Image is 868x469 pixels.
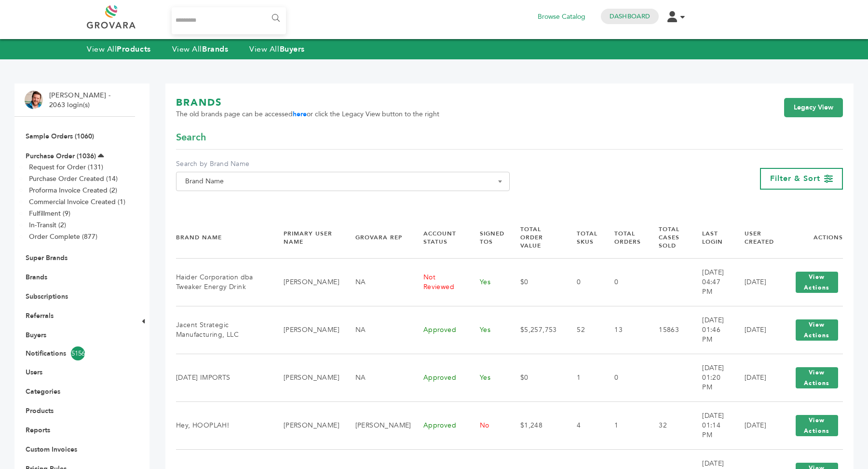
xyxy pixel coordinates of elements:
[565,401,602,449] td: 4
[602,401,647,449] td: 1
[602,306,647,354] td: 13
[690,401,732,449] td: [DATE] 01:14 PM
[770,173,820,184] span: Filter & Sort
[690,258,732,306] td: [DATE] 04:47 PM
[271,258,343,306] td: [PERSON_NAME]
[26,152,96,161] a: Purchase Order (1036)
[293,110,307,119] a: here
[26,253,68,262] a: Super Brands
[411,258,468,306] td: Not Reviewed
[732,354,779,401] td: [DATE]
[732,258,779,306] td: [DATE]
[647,306,690,354] td: 15863
[602,258,647,306] td: 0
[565,258,602,306] td: 0
[602,354,647,401] td: 0
[29,232,97,241] a: Order Complete (877)
[343,306,411,354] td: NA
[176,131,206,144] span: Search
[271,401,343,449] td: [PERSON_NAME]
[690,217,732,258] th: Last Login
[610,12,650,21] a: Dashboard
[26,406,54,415] a: Products
[26,426,50,435] a: Reports
[732,306,779,354] td: [DATE]
[29,209,70,218] a: Fulfillment (9)
[468,217,508,258] th: Signed TOS
[690,306,732,354] td: [DATE] 01:46 PM
[26,387,60,396] a: Categories
[508,354,565,401] td: $0
[49,91,113,110] li: [PERSON_NAME] - 2063 login(s)
[176,159,510,169] label: Search by Brand Name
[29,221,66,230] a: In-Transit (2)
[176,217,271,258] th: Brand Name
[796,319,838,341] button: View Actions
[176,110,439,119] span: The old brands page can be accessed or click the Legacy View button to the right
[26,368,42,377] a: Users
[271,354,343,401] td: [PERSON_NAME]
[176,258,271,306] td: Haider Corporation dba Tweaker Energy Drink
[176,306,271,354] td: Jacent Strategic Manufacturing, LLC
[411,217,468,258] th: Account Status
[732,217,779,258] th: User Created
[343,217,411,258] th: Grovara Rep
[602,217,647,258] th: Total Orders
[26,311,54,320] a: Referrals
[26,445,77,454] a: Custom Invoices
[784,98,843,117] a: Legacy View
[26,132,94,141] a: Sample Orders (1060)
[71,346,85,360] span: 5156
[176,172,510,191] span: Brand Name
[411,401,468,449] td: Approved
[26,273,47,282] a: Brands
[343,354,411,401] td: NA
[732,401,779,449] td: [DATE]
[565,306,602,354] td: 52
[176,354,271,401] td: [DATE] IMPORTS
[796,272,838,293] button: View Actions
[796,367,838,388] button: View Actions
[280,44,305,55] strong: Buyers
[690,354,732,401] td: [DATE] 01:20 PM
[508,258,565,306] td: $0
[411,354,468,401] td: Approved
[647,217,690,258] th: Total Cases Sold
[29,197,125,207] a: Commercial Invoice Created (1)
[647,401,690,449] td: 32
[468,258,508,306] td: Yes
[565,217,602,258] th: Total SKUs
[508,306,565,354] td: $5,257,753
[176,401,271,449] td: Hey, HOOPLAH!
[29,186,117,195] a: Proforma Invoice Created (2)
[181,175,504,188] span: Brand Name
[271,217,343,258] th: Primary User Name
[508,217,565,258] th: Total Order Value
[796,415,838,436] button: View Actions
[172,7,286,34] input: Search...
[779,217,843,258] th: Actions
[87,44,151,55] a: View AllProducts
[271,306,343,354] td: [PERSON_NAME]
[468,354,508,401] td: Yes
[343,401,411,449] td: [PERSON_NAME]
[176,96,439,110] h1: BRANDS
[172,44,229,55] a: View AllBrands
[538,12,585,22] a: Browse Catalog
[468,306,508,354] td: Yes
[117,44,150,55] strong: Products
[26,292,68,301] a: Subscriptions
[26,331,46,340] a: Buyers
[508,401,565,449] td: $1,248
[26,346,124,360] a: Notifications5156
[468,401,508,449] td: No
[343,258,411,306] td: NA
[565,354,602,401] td: 1
[29,163,103,172] a: Request for Order (131)
[202,44,228,55] strong: Brands
[411,306,468,354] td: Approved
[249,44,305,55] a: View AllBuyers
[29,174,118,183] a: Purchase Order Created (14)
